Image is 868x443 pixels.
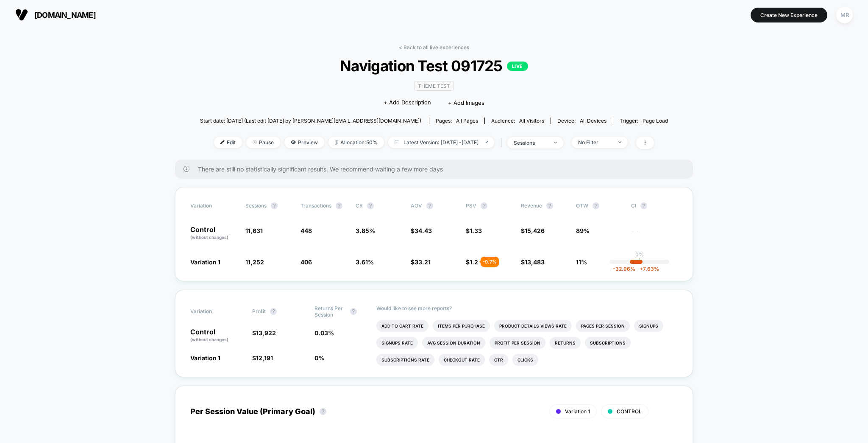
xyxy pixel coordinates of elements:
[320,408,326,415] button: ?
[13,8,98,22] button: [DOMAIN_NAME]
[190,328,244,343] p: Control
[550,337,581,349] li: Returns
[270,308,277,315] button: ?
[485,141,488,143] img: end
[643,118,668,124] span: Page Load
[190,235,228,240] span: (without changes)
[426,202,433,209] button: ?
[314,305,346,318] span: Returns Per Session
[639,258,640,264] p: |
[395,140,399,144] img: calendar
[466,258,478,266] span: $
[376,337,418,349] li: Signups Rate
[640,266,643,272] span: +
[356,202,363,209] span: CR
[246,137,280,148] span: Pause
[578,139,612,146] div: No Filter
[470,227,482,234] span: 1.33
[328,137,384,148] span: Allocation: 50%
[519,118,544,124] span: All Visitors
[436,118,478,124] div: Pages:
[439,354,485,366] li: Checkout Rate
[300,227,312,234] span: 448
[593,202,599,209] button: ?
[336,202,342,209] button: ?
[198,165,676,173] span: There are still no statistically significant results. We recommend waiting a few more days
[554,142,557,143] img: end
[576,202,623,209] span: OTW
[631,202,678,209] span: CI
[271,202,278,209] button: ?
[300,258,312,266] span: 406
[481,202,487,209] button: ?
[521,202,542,209] span: Revenue
[617,408,642,415] span: CONTROL
[585,337,631,349] li: Subscriptions
[190,354,220,362] span: Variation 1
[384,98,431,107] span: + Add Description
[190,337,228,342] span: (without changes)
[456,118,478,124] span: all pages
[640,202,647,209] button: ?
[376,354,434,366] li: Subscriptions Rate
[415,258,431,266] span: 33.21
[576,258,587,266] span: 11%
[256,354,273,362] span: 12,191
[190,202,237,209] span: Variation
[521,227,545,234] span: $
[836,7,853,23] div: MR
[565,408,590,415] span: Variation 1
[15,8,28,21] img: Visually logo
[356,258,374,266] span: 3.61 %
[512,354,538,366] li: Clicks
[834,6,855,24] button: MR
[481,257,499,267] div: - 9.7 %
[466,202,476,209] span: PSV
[551,118,613,124] span: Device:
[300,202,331,209] span: Transactions
[223,57,644,75] span: Navigation Test 091725
[376,320,428,332] li: Add To Cart Rate
[200,118,421,124] span: Start date: [DATE] (Last edit [DATE] by [PERSON_NAME][EMAIL_ADDRESS][DOMAIN_NAME])
[525,258,545,266] span: 13,483
[252,329,276,336] span: $
[613,266,635,272] span: -32.96 %
[34,11,96,20] span: [DOMAIN_NAME]
[414,81,454,91] span: Theme Test
[367,202,374,209] button: ?
[190,258,220,266] span: Variation 1
[631,228,678,241] span: ---
[411,227,432,234] span: $
[491,118,544,124] div: Audience:
[399,44,469,50] a: < Back to all live experiences
[411,202,422,209] span: AOV
[214,137,242,148] span: Edit
[634,320,663,332] li: Signups
[245,258,264,266] span: 11,252
[422,337,485,349] li: Avg Session Duration
[489,354,508,366] li: Ctr
[751,8,827,22] button: Create New Experience
[245,202,267,209] span: Sessions
[521,258,545,266] span: $
[576,227,590,234] span: 89%
[525,227,545,234] span: 15,426
[546,202,553,209] button: ?
[576,320,630,332] li: Pages Per Session
[514,140,548,146] div: sessions
[245,227,263,234] span: 11,631
[433,320,490,332] li: Items Per Purchase
[252,308,266,314] span: Profit
[490,337,545,349] li: Profit Per Session
[190,305,237,318] span: Variation
[635,251,644,258] p: 0%
[466,227,482,234] span: $
[284,137,324,148] span: Preview
[350,308,357,315] button: ?
[314,354,324,362] span: 0 %
[498,137,507,149] span: |
[618,141,621,143] img: end
[494,320,572,332] li: Product Details Views Rate
[507,62,528,71] p: LIVE
[388,137,494,148] span: Latest Version: [DATE] - [DATE]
